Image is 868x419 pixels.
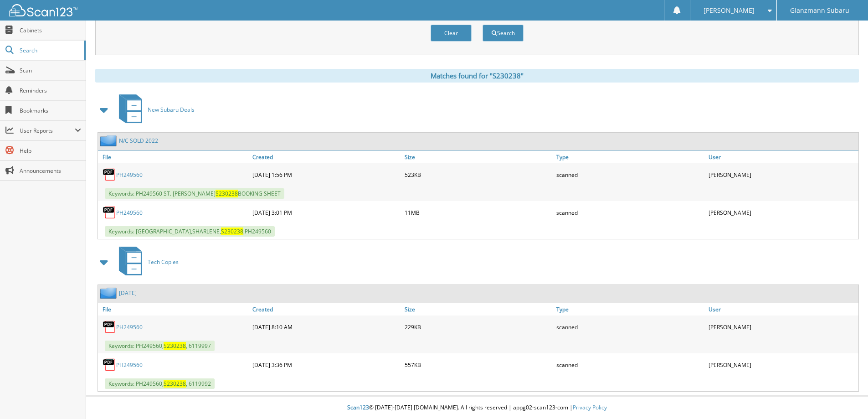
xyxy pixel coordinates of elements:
[98,303,250,316] a: File
[116,361,143,369] a: PH249560
[431,25,472,41] button: Clear
[402,151,555,163] a: Size
[706,166,858,184] div: [PERSON_NAME]
[250,318,402,336] div: [DATE] 8:10 AM
[119,137,158,145] a: N/C SOLD 2022
[20,147,81,155] span: Help
[148,258,179,266] span: Tech Copies
[113,92,195,128] a: New Subaru Deals
[822,375,868,419] iframe: Chat Widget
[119,289,137,297] a: [DATE]
[103,206,116,219] img: PDF.png
[706,151,858,163] a: User
[402,203,555,222] div: 11MB
[706,203,858,222] div: [PERSON_NAME]
[347,403,369,411] span: Scan123
[554,318,706,336] div: scanned
[103,358,116,372] img: PDF.png
[164,342,186,350] span: S230238
[105,226,275,237] span: Keywords: [GEOGRAPHIC_DATA],SHARLENE, ,PH249560
[554,303,706,316] a: Type
[483,25,524,41] button: Search
[103,320,116,334] img: PDF.png
[103,168,116,181] img: PDF.png
[9,4,77,16] img: scan123-logo-white.svg
[20,167,81,175] span: Announcements
[706,356,858,374] div: [PERSON_NAME]
[250,203,402,222] div: [DATE] 3:01 PM
[116,209,143,217] a: PH249560
[402,166,555,184] div: 523KB
[790,8,849,13] span: Glanzmann Subaru
[105,188,284,199] span: Keywords: PH249560 ST. [PERSON_NAME] BOOKING SHEET
[402,303,555,316] a: Size
[250,356,402,374] div: [DATE] 3:36 PM
[100,135,119,146] img: folder2.png
[20,47,80,54] span: Search
[250,151,402,163] a: Created
[402,318,555,336] div: 229KB
[164,380,186,388] span: S230238
[100,287,119,299] img: folder2.png
[216,190,238,197] span: S230238
[706,318,858,336] div: [PERSON_NAME]
[116,323,143,331] a: PH249560
[116,171,143,179] a: PH249560
[98,151,250,163] a: File
[554,203,706,222] div: scanned
[573,403,607,411] a: Privacy Policy
[105,378,215,389] span: Keywords: PH249560, , 6119992
[86,397,868,419] div: © [DATE]-[DATE] [DOMAIN_NAME]. All rights reserved | appg02-scan123-com |
[706,303,858,316] a: User
[20,67,81,74] span: Scan
[20,127,75,134] span: User Reports
[554,356,706,374] div: scanned
[221,228,243,235] span: S230238
[402,356,555,374] div: 557KB
[554,166,706,184] div: scanned
[113,244,179,280] a: Tech Copies
[20,107,81,114] span: Bookmarks
[250,166,402,184] div: [DATE] 1:56 PM
[554,151,706,163] a: Type
[20,26,81,34] span: Cabinets
[250,303,402,316] a: Created
[95,69,859,83] div: Matches found for "S230238"
[20,87,81,94] span: Reminders
[148,106,195,114] span: New Subaru Deals
[704,8,755,13] span: [PERSON_NAME]
[105,341,215,351] span: Keywords: PH249560, , 6119997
